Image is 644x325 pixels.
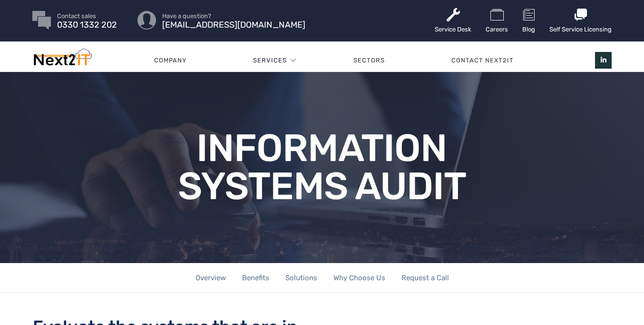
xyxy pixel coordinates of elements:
[418,46,547,75] a: Contact Next2IT
[162,13,305,28] a: Have a question? [EMAIL_ADDRESS][DOMAIN_NAME]
[195,263,226,293] a: Overview
[320,46,418,75] a: Sectors
[177,129,467,205] h1: Information Systems Audit
[242,263,269,293] a: Benefits
[57,22,117,28] span: 0330 1332 202
[162,22,305,28] span: [EMAIL_ADDRESS][DOMAIN_NAME]
[32,49,92,70] img: Next2IT
[253,46,287,75] a: Services
[57,13,117,19] span: Contact sales
[333,263,385,293] a: Why Choose Us
[162,13,305,19] span: Have a question?
[285,263,317,293] a: Solutions
[121,46,220,75] a: Company
[57,13,117,28] a: Contact sales 0330 1332 202
[401,263,449,293] a: Request a Call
